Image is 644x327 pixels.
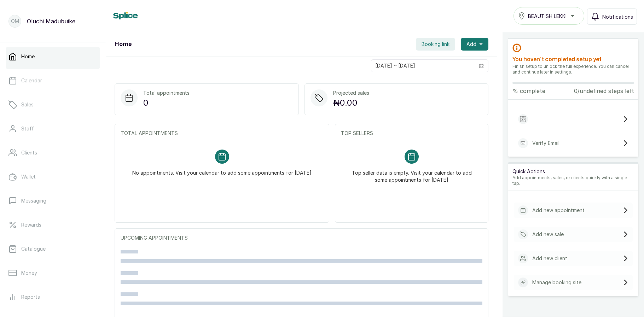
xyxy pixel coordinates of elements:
[11,18,19,25] p: OM
[27,17,75,25] p: Oluchi Madubuike
[528,12,567,20] span: BEAUTISH LEKKI
[21,245,46,252] p: Catalogue
[422,41,449,48] span: Booking link
[532,279,581,286] p: Manage booking site
[132,164,312,176] p: No appointments. Visit your calendar to add some appointments for [DATE]
[371,60,475,72] input: Select date
[143,97,190,109] p: 0
[21,101,34,108] p: Sales
[6,167,100,187] a: Wallet
[115,40,132,48] h1: Home
[6,191,100,211] a: Messaging
[333,89,369,97] p: Projected sales
[6,143,100,163] a: Clients
[21,293,40,300] p: Reports
[466,41,476,48] span: Add
[6,215,100,235] a: Rewards
[6,95,100,115] a: Sales
[349,164,474,183] p: Top seller data is empty. Visit your calendar to add some appointments for [DATE]
[6,47,100,66] a: Home
[21,77,42,84] p: Calendar
[532,231,564,238] p: Add new sale
[602,13,633,21] span: Notifications
[6,71,100,90] a: Calendar
[121,130,323,137] p: TOTAL APPOINTMENTS
[6,263,100,283] a: Money
[512,87,545,95] p: % complete
[121,234,482,241] p: UPCOMING APPOINTMENTS
[532,207,585,214] p: Add new appointment
[461,38,488,51] button: Add
[514,7,584,25] button: BEAUTISH LEKKI
[21,125,34,132] p: Staff
[21,149,37,156] p: Clients
[6,119,100,139] a: Staff
[341,130,482,137] p: TOP SELLERS
[21,173,36,180] p: Wallet
[6,239,100,259] a: Catalogue
[143,89,190,97] p: Total appointments
[21,53,35,60] p: Home
[574,87,634,95] p: 0/undefined steps left
[6,287,100,307] a: Reports
[512,168,634,175] p: Quick Actions
[512,64,634,75] p: Finish setup to unlock the full experience. You can cancel and continue later in settings.
[21,221,41,228] p: Rewards
[479,63,484,68] svg: calendar
[532,140,559,147] p: Verify Email
[532,255,567,262] p: Add new client
[21,269,37,276] p: Money
[512,55,634,64] h2: You haven’t completed setup yet
[416,38,455,51] button: Booking link
[21,197,46,204] p: Messaging
[587,8,637,25] button: Notifications
[333,97,369,109] p: ₦0.00
[512,175,634,186] p: Add appointments, sales, or clients quickly with a single tap.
